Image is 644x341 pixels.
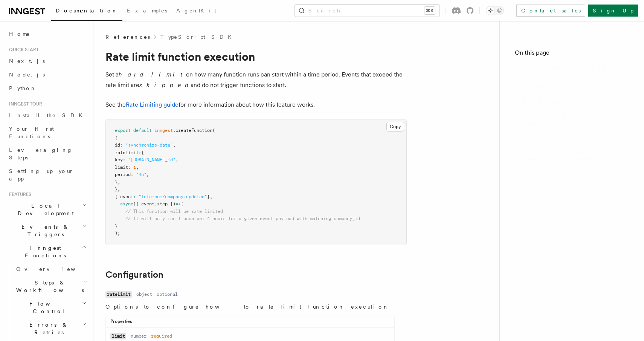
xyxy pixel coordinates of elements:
a: AgentKit [172,2,221,20]
span: "synchronize-data" [125,142,173,148]
span: Inngest tour [6,101,42,107]
span: Events & Triggers [6,223,82,238]
a: Node.js [6,68,89,81]
span: Limiting synchronization triggered by webhook events [527,112,629,142]
button: Steps & Workflows [13,276,89,297]
span: , [173,142,175,148]
a: Examples [519,95,629,109]
span: Leveraging Steps [9,147,73,161]
span: , [118,187,120,192]
a: Examples [122,2,172,20]
span: "4h" [136,172,147,177]
dd: number [131,333,147,339]
span: "intercom/company.updated" [139,194,207,199]
span: step }) [157,201,175,206]
span: { [181,201,183,206]
span: ( [212,128,215,133]
code: limit [110,333,126,339]
div: Properties [106,318,394,328]
span: } [115,179,118,185]
span: 1 [133,165,136,170]
span: , [154,201,157,206]
a: TypeScript SDK [160,33,236,41]
button: Search...⌘K [295,5,440,17]
span: default [133,128,152,133]
span: id [115,142,120,148]
span: , [118,179,120,185]
span: ); [115,231,120,236]
span: ({ event [133,201,154,206]
a: Contact sales [516,5,585,17]
span: Examples [522,98,563,106]
button: Errors & Retries [13,318,89,339]
span: Flow Control [13,300,82,315]
span: } [115,223,118,229]
span: , [175,157,178,162]
button: Copy [386,122,404,132]
a: Documentation [51,2,122,21]
span: { [115,135,118,141]
a: Rate Limiting guide [126,101,179,108]
h1: Rate limit function execution [105,50,407,63]
a: Python [6,81,89,95]
span: Install the SDK [9,112,87,118]
span: => [175,201,181,206]
dd: optional [157,291,178,297]
a: Configuration [519,81,629,95]
span: async [120,201,133,206]
span: key [115,157,123,162]
span: // It will only run 1 once per 4 hours for a given event payload with matching company_id [125,216,360,221]
a: Install the SDK [6,109,89,122]
span: Documentation [56,8,118,14]
button: Flow Control [13,297,89,318]
span: : [133,194,136,199]
span: .createFunction [173,128,212,133]
span: References [105,33,150,41]
span: rateLimit [115,150,139,155]
span: limit [115,165,128,170]
span: Home [9,30,30,38]
span: Quick start [6,47,39,53]
a: Next.js [6,54,89,68]
a: Send at most one email for multiple alerts over an hour [524,145,629,173]
a: Overview [13,262,89,276]
em: hard limit [119,71,186,78]
span: Send at most one email for multiple alerts over an hour [527,148,629,170]
span: Inngest Functions [6,244,81,259]
p: Options to configure how to rate limit function execution [105,303,395,310]
span: : [128,165,131,170]
span: : [123,157,125,162]
span: // This function will be rate limited [125,209,223,214]
span: { event [115,194,133,199]
a: Limiting synchronization triggered by webhook events [524,109,629,145]
span: Next.js [9,58,45,64]
a: Home [6,27,89,41]
button: Inngest Functions [6,241,89,262]
span: period [115,172,131,177]
a: Rate limit function execution [515,60,629,81]
span: Overview [16,266,94,272]
dd: object [136,291,152,297]
em: skipped [139,81,191,89]
span: AgentKit [176,8,216,14]
span: , [136,165,139,170]
span: Configuration [522,84,591,92]
span: Python [9,85,37,91]
dd: required [151,333,172,339]
p: Set a on how many function runs can start within a time period. Events that exceed the rate limit... [105,69,407,90]
span: inngest [154,128,173,133]
span: Setting up your app [9,168,74,182]
span: Rate limit function execution [518,63,629,78]
a: Sign Up [588,5,638,17]
span: export [115,128,131,133]
span: Local Development [6,202,82,217]
a: Configuration [105,269,163,280]
p: See the for more information about how this feature works. [105,99,407,110]
span: , [147,172,149,177]
button: Events & Triggers [6,220,89,241]
span: : [120,142,123,148]
button: Local Development [6,199,89,220]
span: Features [6,191,31,197]
span: "[DOMAIN_NAME]_id" [128,157,175,162]
span: Your first Functions [9,126,54,139]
